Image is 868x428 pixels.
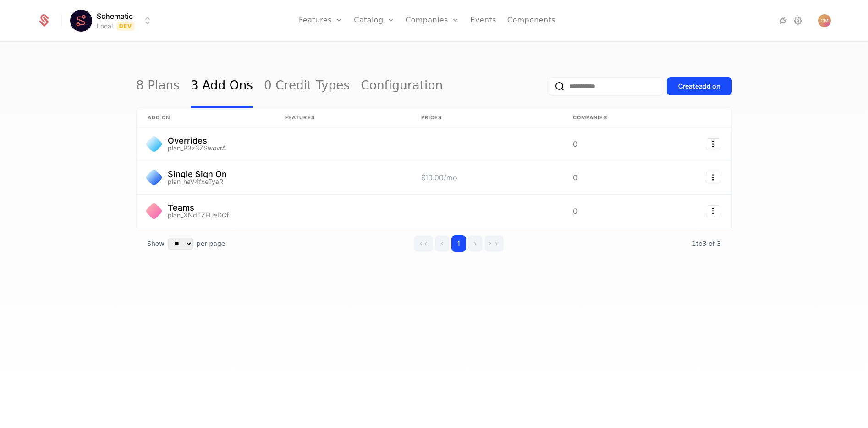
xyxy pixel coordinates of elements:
[818,14,831,27] button: Open user button
[451,235,466,252] button: Go to page 1
[116,22,135,31] span: Dev
[706,172,720,183] button: Select action
[667,77,732,95] button: Createadd on
[792,15,803,26] a: Settings
[414,235,433,252] button: Go to first page
[818,14,831,27] img: Coleman McFarland
[414,235,504,252] div: Page navigation
[706,138,720,150] button: Select action
[562,108,635,128] th: Companies
[97,22,113,31] div: Local
[274,108,410,128] th: Features
[136,228,732,259] div: Table pagination
[70,10,92,32] img: Schematic
[692,240,717,247] span: 1 to 3 of
[73,11,153,31] button: Select environment
[197,239,225,248] span: per page
[410,108,562,128] th: Prices
[678,82,720,91] div: Create add on
[468,235,483,252] button: Go to next page
[97,11,133,22] span: Schematic
[136,65,180,108] a: 8 Plans
[692,240,721,247] span: 3
[147,239,165,248] span: Show
[435,235,450,252] button: Go to previous page
[484,235,504,252] button: Go to last page
[191,65,253,108] a: 3 Add Ons
[361,65,443,108] a: Configuration
[778,15,789,26] a: Integrations
[168,238,193,250] select: Select page size
[706,205,720,217] button: Select action
[137,108,274,128] th: add on
[264,65,350,108] a: 0 Credit Types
